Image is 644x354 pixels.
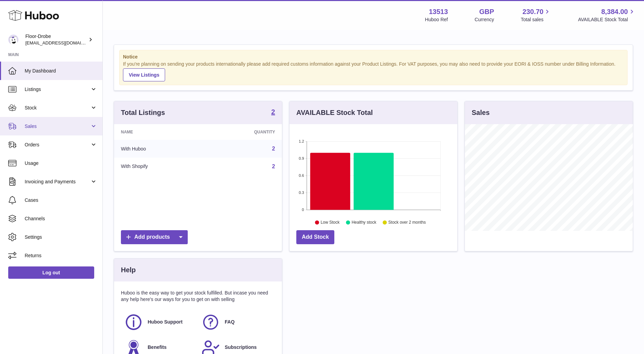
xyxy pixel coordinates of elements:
[479,7,494,16] strong: GBP
[299,139,304,143] text: 1.2
[578,7,636,23] a: 8,384.00 AVAILABLE Stock Total
[429,7,448,16] strong: 13513
[271,108,275,115] strong: 2
[25,105,90,111] span: Stock
[225,344,257,351] span: Subscriptions
[148,344,166,351] span: Benefits
[121,108,165,117] h3: Total Listings
[475,16,494,23] div: Currency
[201,313,272,331] a: FAQ
[272,146,275,152] a: 2
[121,230,188,244] a: Add products
[25,252,97,259] span: Returns
[271,108,275,117] a: 2
[25,234,97,240] span: Settings
[601,7,628,16] span: 8,384.00
[521,7,551,23] a: 230.70 Total sales
[25,68,97,74] span: My Dashboard
[121,265,136,275] h3: Help
[388,220,426,225] text: Stock over 2 months
[123,61,624,81] div: If you're planning on sending your products internationally please add required customs informati...
[123,68,165,81] a: View Listings
[25,123,90,130] span: Sales
[124,313,195,331] a: Huboo Support
[205,124,282,140] th: Quantity
[321,220,340,225] text: Low Stock
[472,108,490,117] h3: Sales
[578,16,636,23] span: AVAILABLE Stock Total
[299,191,304,195] text: 0.3
[296,108,373,117] h3: AVAILABLE Stock Total
[25,215,97,222] span: Channels
[25,197,97,204] span: Cases
[123,54,624,60] strong: Notice
[299,156,304,160] text: 0.9
[148,319,183,325] span: Huboo Support
[8,35,18,45] img: jthurling@live.com
[521,16,551,23] span: Total sales
[272,163,275,169] a: 2
[114,140,205,158] td: With Huboo
[225,319,235,325] span: FAQ
[121,290,275,303] p: Huboo is the easy way to get your stock fulfilled. But incase you need any help here's our ways f...
[25,33,87,46] div: Floor-Drobe
[25,179,90,185] span: Invoicing and Payments
[299,173,304,178] text: 0.6
[25,40,101,45] span: [EMAIL_ADDRESS][DOMAIN_NAME]
[114,124,205,140] th: Name
[25,142,90,148] span: Orders
[522,7,543,16] span: 230.70
[302,208,304,212] text: 0
[114,158,205,175] td: With Shopify
[425,16,448,23] div: Huboo Ref
[351,220,376,225] text: Healthy stock
[8,266,94,279] a: Log out
[25,160,97,167] span: Usage
[25,86,90,93] span: Listings
[296,230,334,244] a: Add Stock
